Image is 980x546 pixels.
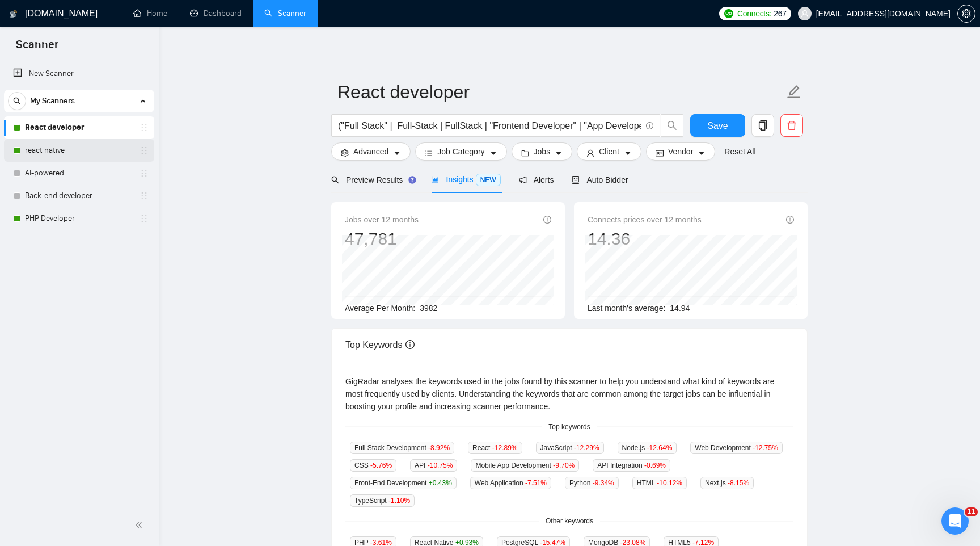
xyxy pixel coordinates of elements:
[698,149,706,157] span: caret-down
[405,340,415,349] span: info-circle
[393,149,401,157] span: caret-down
[801,10,809,18] span: user
[512,142,573,161] button: folderJobscaret-down
[331,175,413,184] span: Preview Results
[492,444,518,452] span: -12.89 %
[30,90,75,112] span: My Scanners
[7,36,67,60] span: Scanner
[140,214,149,223] span: holder
[4,90,154,230] li: My Scanners
[471,459,579,472] span: Mobile App Development
[350,442,454,454] span: Full Stack Development
[724,9,733,18] img: upwork-logo.png
[133,9,167,18] a: homeHome
[437,145,484,158] span: Job Category
[521,149,529,157] span: folder
[593,479,614,487] span: -9.34 %
[786,216,794,224] span: info-circle
[700,477,754,489] span: Next.js
[264,9,306,18] a: searchScanner
[140,169,149,178] span: holder
[140,146,149,155] span: holder
[752,120,774,131] span: copy
[539,516,600,527] span: Other keywords
[25,116,133,139] a: React developer
[572,175,628,184] span: Auto Bidder
[536,442,604,454] span: JavaScript
[10,5,18,23] img: logo
[647,444,673,452] span: -12.64 %
[190,9,242,18] a: dashboardDashboard
[13,62,145,85] a: New Scanner
[737,7,771,20] span: Connects:
[519,175,554,184] span: Alerts
[345,228,419,250] div: 47,781
[331,142,411,161] button: settingAdvancedcaret-down
[407,175,417,185] div: Tooltip anchor
[420,304,437,313] span: 3982
[431,175,439,183] span: area-chart
[957,9,975,18] a: setting
[476,174,501,186] span: NEW
[350,494,415,507] span: TypeScript
[337,78,784,106] input: Scanner name...
[632,477,687,489] span: HTML
[338,119,641,133] input: Search Freelance Jobs...
[787,85,801,99] span: edit
[661,120,683,131] span: search
[646,142,715,161] button: idcardVendorcaret-down
[25,207,133,230] a: PHP Developer
[140,123,149,132] span: holder
[25,184,133,207] a: Back-end developer
[489,149,497,157] span: caret-down
[586,149,594,157] span: user
[599,145,619,158] span: Client
[577,142,641,161] button: userClientcaret-down
[555,149,563,157] span: caret-down
[670,304,690,313] span: 14.94
[9,97,26,105] span: search
[618,442,677,454] span: Node.js
[668,145,693,158] span: Vendor
[644,461,666,469] span: -0.69 %
[341,149,349,157] span: setting
[957,5,975,23] button: setting
[353,145,388,158] span: Advanced
[593,459,670,472] span: API Integration
[646,122,653,129] span: info-circle
[8,92,26,110] button: search
[751,114,774,137] button: copy
[728,479,749,487] span: -8.15 %
[690,442,783,454] span: Web Development
[388,497,410,505] span: -1.10 %
[690,114,745,137] button: Save
[543,216,551,224] span: info-circle
[428,444,450,452] span: -8.92 %
[941,507,969,535] iframe: Intercom live chat
[657,479,682,487] span: -10.12 %
[415,142,506,161] button: barsJob Categorycaret-down
[519,176,527,184] span: notification
[553,461,575,469] span: -9.70 %
[525,479,547,487] span: -7.51 %
[707,119,728,133] span: Save
[428,461,453,469] span: -10.75 %
[425,149,433,157] span: bars
[565,477,619,489] span: Python
[4,62,154,85] li: New Scanner
[781,120,802,131] span: delete
[588,213,702,226] span: Connects prices over 12 months
[429,479,452,487] span: +0.43 %
[25,139,133,162] a: react native
[534,145,551,158] span: Jobs
[345,213,419,226] span: Jobs over 12 months
[656,149,664,157] span: idcard
[345,329,793,361] div: Top Keywords
[965,507,978,516] span: 11
[572,176,580,184] span: robot
[25,162,133,184] a: AI-powered
[774,7,786,20] span: 267
[345,375,793,413] div: GigRadar analyses the keywords used in the jobs found by this scanner to help you understand what...
[588,304,665,313] span: Last month's average:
